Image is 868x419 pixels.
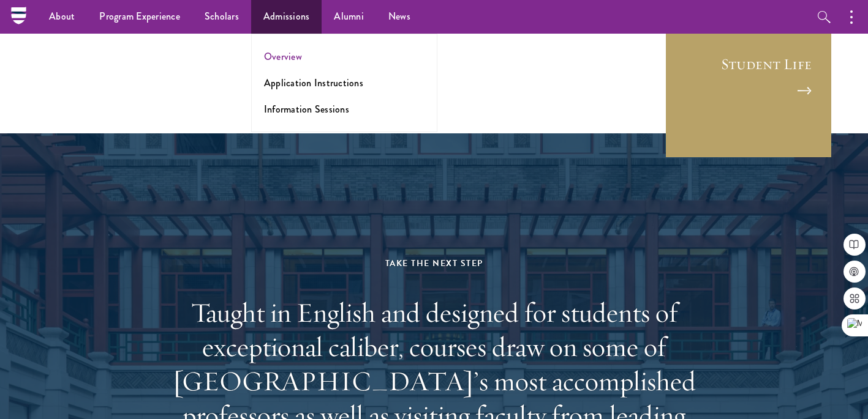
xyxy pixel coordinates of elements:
[264,50,302,64] a: Overview
[264,102,349,116] a: Information Sessions
[149,256,719,271] div: Take the Next Step
[264,76,363,90] a: Application Instructions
